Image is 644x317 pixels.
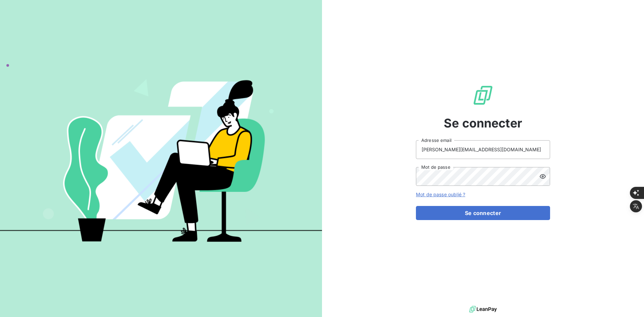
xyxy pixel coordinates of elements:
span: Se connecter [444,114,522,132]
button: Se connecter [416,206,550,220]
img: logo [469,304,497,314]
a: Mot de passe oublié ? [416,192,465,197]
input: placeholder [416,140,550,159]
img: Logo LeanPay [472,85,494,106]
